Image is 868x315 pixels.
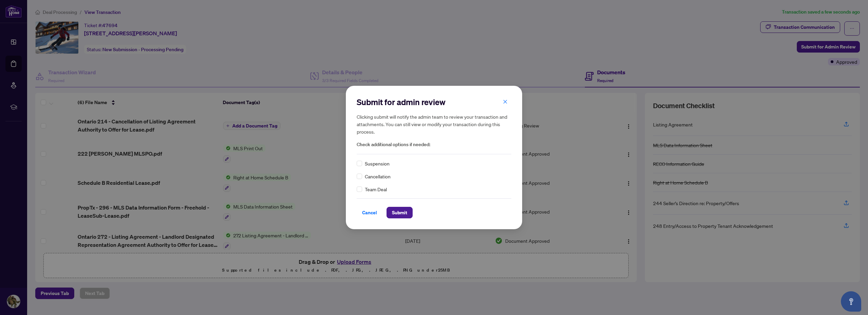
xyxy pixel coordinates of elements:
[841,291,861,312] button: Open asap
[387,207,413,218] button: Submit
[365,160,390,167] span: Suspension
[503,99,508,104] span: close
[392,207,407,218] span: Submit
[357,141,511,149] span: Check additional options if needed:
[357,97,511,107] h2: Submit for admin review
[365,173,391,180] span: Cancellation
[357,207,382,218] button: Cancel
[362,207,377,218] span: Cancel
[357,113,511,135] h5: Clicking submit will notify the admin team to review your transaction and attachments. You can st...
[365,185,387,193] span: Team Deal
